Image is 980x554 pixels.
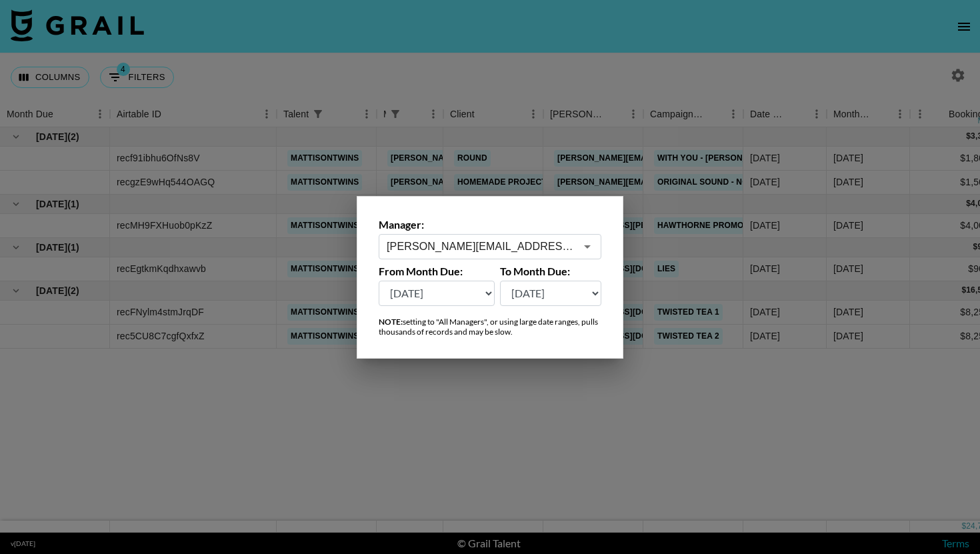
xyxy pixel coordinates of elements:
label: From Month Due: [379,265,495,278]
label: Manager: [379,218,601,231]
label: To Month Due: [500,265,602,278]
div: setting to "All Managers", or using large date ranges, pulls thousands of records and may be slow. [379,317,601,337]
button: Open [578,237,597,256]
strong: NOTE: [379,317,403,327]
